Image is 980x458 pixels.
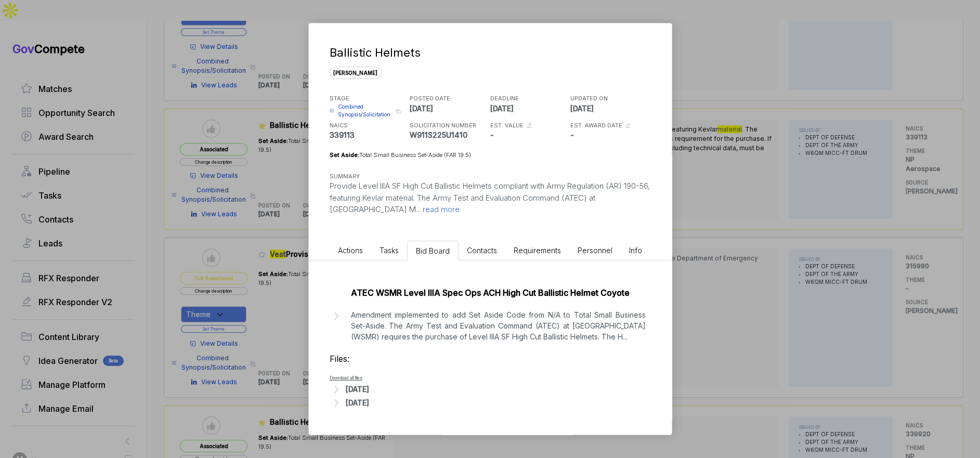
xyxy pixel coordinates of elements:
h5: STAGE [330,94,408,103]
div: Ballistic Helmets [330,44,647,61]
p: - [490,129,568,140]
span: Actions [338,246,363,255]
h5: SUMMARY [330,172,634,181]
h5: EST. VALUE [490,121,524,130]
span: Set Aside: [330,151,359,159]
p: W911S225U1410 [410,129,488,140]
h5: NAICS [330,121,408,130]
p: [DATE] [570,103,648,114]
div: [DATE] [346,397,369,408]
p: 339113 [330,129,408,140]
a: Combined Synopsis/Solicitation [330,103,393,119]
span: Total Small Business Set-Aside (FAR 19.5) [359,151,471,159]
a: ATEC WSMR Level IIIA Spec Ops ACH High Cut Ballistic Helmet Coyote [351,287,630,298]
h5: UPDATED ON [570,94,648,103]
div: [DATE] [346,384,369,395]
span: read more [421,204,460,214]
h5: EST. AWARD DATE [570,121,622,130]
span: Info [629,246,642,255]
span: Combined Synopsis/Solicitation [338,103,393,119]
p: Amendment implemented to add Set Aside Code from N/A to Total Small Business Set-Aside. The Army ... [351,309,646,342]
span: Bid Board [416,246,450,255]
h5: POSTED DATE [410,94,488,103]
span: Requirements [514,246,561,255]
span: Tasks [380,246,399,255]
h5: SOLICITATION NUMBER [410,121,488,130]
span: Personnel [578,246,612,255]
p: [DATE] [410,103,488,114]
span: Contacts [467,246,497,255]
a: Download all files [330,375,362,381]
p: Provide Level IIIA SF High Cut Ballistic Helmets compliant with Army Regulation (AR) 190-56, feat... [330,180,651,216]
h5: DEADLINE [490,94,568,103]
span: [PERSON_NAME] [330,67,382,79]
p: - [570,129,648,140]
p: [DATE] [490,103,568,114]
h3: Files: [330,352,651,365]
